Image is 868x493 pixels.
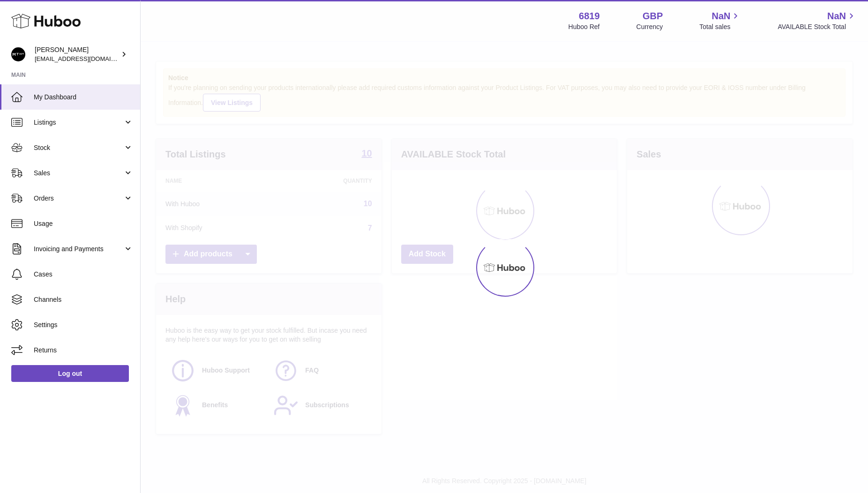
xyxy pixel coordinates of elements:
[35,45,119,63] div: [PERSON_NAME]
[699,10,741,31] a: NaN Total sales
[11,47,25,61] img: amar@mthk.com
[711,10,730,22] span: NaN
[34,245,123,254] span: Invoicing and Payments
[34,169,123,178] span: Sales
[34,93,133,102] span: My Dashboard
[34,346,133,355] span: Returns
[34,118,123,127] span: Listings
[579,10,600,22] strong: 6819
[778,22,857,31] span: AVAILABLE Stock Total
[643,10,663,22] strong: GBP
[34,219,133,228] span: Usage
[35,55,138,62] span: [EMAIL_ADDRESS][DOMAIN_NAME]
[636,22,663,31] div: Currency
[699,22,741,31] span: Total sales
[34,270,133,279] span: Cases
[34,143,123,152] span: Stock
[827,10,846,22] span: NaN
[569,22,600,31] div: Huboo Ref
[34,295,133,304] span: Channels
[778,10,857,31] a: NaN AVAILABLE Stock Total
[34,321,133,329] span: Settings
[11,365,129,382] a: Log out
[34,194,123,203] span: Orders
